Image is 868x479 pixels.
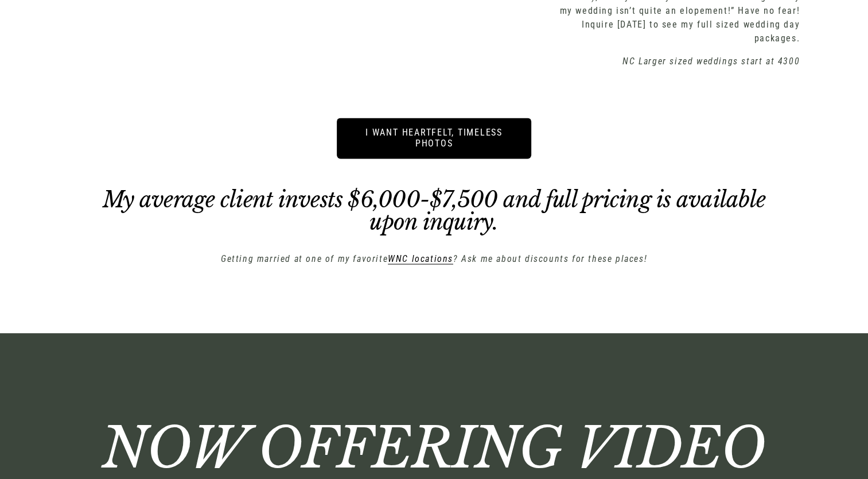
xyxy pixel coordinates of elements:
[221,253,388,264] em: Getting married at one of my favorite
[103,186,770,236] em: My average client invests $6,000-$7,500 and full pricing is available upon inquiry.
[453,253,647,264] em: ? Ask me about discounts for these places!
[337,118,532,159] a: i want heartfelt, timeless photos
[622,56,800,67] em: NC Larger sized weddings start at 4300
[388,253,453,264] a: WNC locations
